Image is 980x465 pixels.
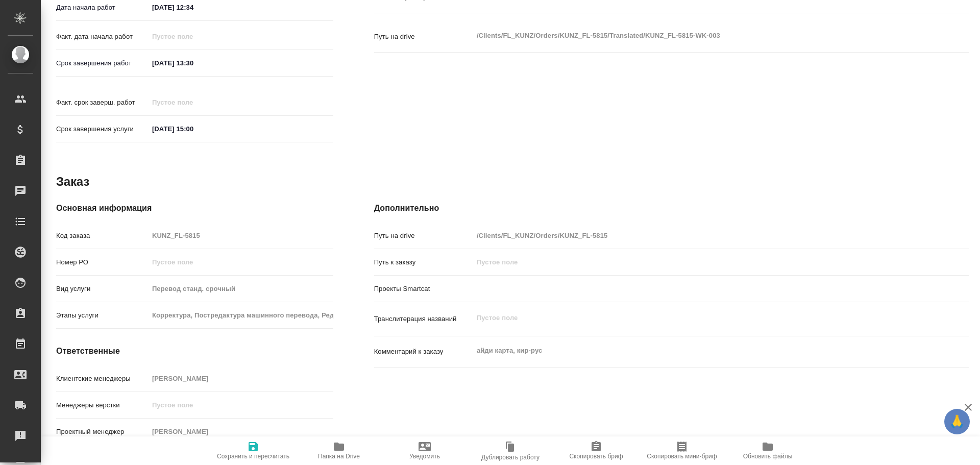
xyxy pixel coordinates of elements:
p: Факт. дата начала работ [56,32,149,42]
input: Пустое поле [149,424,333,439]
button: Сохранить и пересчитать [210,436,296,465]
input: Пустое поле [149,398,333,412]
button: Скопировать бриф [553,436,639,465]
input: Пустое поле [473,255,919,270]
span: Уведомить [409,453,440,460]
p: Комментарий к заказу [374,347,473,357]
h4: Основная информация [56,202,333,214]
input: Пустое поле [149,95,238,110]
p: Код заказа [56,231,149,241]
p: Факт. срок заверш. работ [56,97,149,108]
button: Обновить файлы [725,436,811,465]
p: Проекты Smartcat [374,284,473,294]
button: 🙏 [944,409,970,434]
p: Дата начала работ [56,3,149,13]
h4: Дополнительно [374,202,969,214]
input: Пустое поле [149,308,333,323]
span: Обновить файлы [743,453,793,460]
textarea: /Clients/FL_KUNZ/Orders/KUNZ_FL-5815/Translated/KUNZ_FL-5815-WK-003 [473,27,919,44]
p: Клиентские менеджеры [56,374,149,384]
input: ✎ Введи что-нибудь [149,121,238,136]
span: Дублировать работу [481,454,540,461]
p: Этапы услуги [56,310,149,321]
span: Скопировать мини-бриф [647,453,717,460]
p: Срок завершения услуги [56,124,149,134]
input: Пустое поле [473,228,919,243]
textarea: айди карта, кир-рус [473,342,919,359]
p: Вид услуги [56,284,149,294]
p: Путь к заказу [374,257,473,267]
p: Путь на drive [374,231,473,241]
input: Пустое поле [149,29,238,44]
button: Скопировать мини-бриф [639,436,725,465]
h4: Ответственные [56,345,333,357]
input: Пустое поле [149,281,333,296]
button: Уведомить [382,436,468,465]
p: Срок завершения работ [56,58,149,68]
span: Скопировать бриф [569,453,623,460]
h2: Заказ [56,174,89,190]
p: Транслитерация названий [374,314,473,324]
input: Пустое поле [149,255,333,270]
span: Сохранить и пересчитать [217,453,289,460]
span: Папка на Drive [318,453,360,460]
span: 🙏 [948,411,966,432]
p: Путь на drive [374,32,473,42]
button: Папка на Drive [296,436,382,465]
input: Пустое поле [149,371,333,386]
input: ✎ Введи что-нибудь [149,56,238,70]
p: Менеджеры верстки [56,400,149,410]
p: Номер РО [56,257,149,267]
p: Проектный менеджер [56,427,149,437]
input: Пустое поле [149,228,333,243]
button: Дублировать работу [468,436,553,465]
